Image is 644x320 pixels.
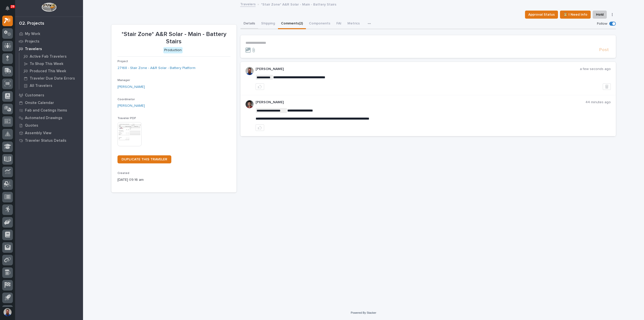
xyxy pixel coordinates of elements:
a: Assembly View [15,129,83,137]
button: FAI [333,19,344,29]
a: Automated Drawings [15,114,83,122]
button: Shipping [258,19,278,29]
p: Produced This Week [30,69,66,74]
a: Produced This Week [19,67,83,75]
span: DUPLICATE THIS TRAVELER [122,158,167,161]
p: Customers [25,93,44,98]
span: Manager [117,79,130,82]
span: Project [117,60,128,63]
a: Traveler Status Details [15,137,83,144]
p: To Shop This Week [30,62,63,66]
p: Onsite Calendar [25,101,54,105]
a: [PERSON_NAME] [117,103,145,109]
div: Notifications29 [6,6,13,14]
a: Onsite Calendar [15,99,83,106]
p: *Stair Zone* A&R Solar - Main - Battery Stairs [117,31,230,45]
p: Assembly View [25,131,51,135]
a: [PERSON_NAME] [117,84,145,90]
button: Comments (2) [278,19,306,29]
button: Metrics [344,19,363,29]
p: a few seconds ago [580,67,611,71]
p: *Stair Zone* A&R Solar - Main - Battery Stairs [261,1,336,7]
img: 6hTokn1ETDGPf9BPokIQ [246,67,254,75]
button: Delete post [603,83,611,90]
button: users-avatar [2,307,13,317]
span: Traveler PDF [117,117,136,120]
p: Fab and Coatings Items [25,108,67,113]
span: Hold [596,12,603,18]
img: Workspace Logo [42,3,56,12]
button: ⏳ I Need Info [560,11,591,19]
img: ROij9lOReuV7WqYxWfnW [246,100,254,108]
span: Approval Status [528,12,555,18]
a: Active Fab Travelers [19,53,83,60]
button: Post [597,47,611,53]
button: Components [306,19,333,29]
p: 44 minutes ago [585,100,611,104]
span: Post [599,47,609,53]
span: Created [117,172,129,175]
a: Traveler Due Date Errors [19,75,83,82]
p: Active Fab Travelers [30,54,67,59]
p: Traveler Status Details [25,138,66,143]
a: All Travelers [19,82,83,89]
button: Approval Status [525,11,558,19]
div: Production [163,47,183,53]
p: My Work [25,32,40,36]
p: All Travelers [30,84,52,88]
p: Projects [25,39,39,44]
a: Powered By Stacker [351,311,376,314]
p: Quotes [25,123,38,128]
button: Details [240,19,258,29]
a: To Shop This Week [19,60,83,67]
div: 02. Projects [19,21,44,26]
a: Travelers [240,1,256,7]
p: Automated Drawings [25,116,62,120]
button: Notifications [2,3,13,14]
p: [DATE] 09:16 am [117,177,230,183]
a: Travelers [15,45,83,53]
button: like this post [256,124,264,131]
a: My Work [15,30,83,38]
p: [PERSON_NAME] [256,100,585,104]
p: [PERSON_NAME] [256,67,580,71]
button: Hold [593,11,607,19]
p: Travelers [25,47,42,51]
p: Follow [597,22,607,26]
span: ⏳ I Need Info [563,12,587,18]
a: DUPLICATE THIS TRAVELER [117,155,171,163]
button: like this post [256,83,264,90]
p: Traveler Due Date Errors [30,76,75,81]
a: Quotes [15,122,83,129]
span: Coordinator [117,98,135,101]
a: Fab and Coatings Items [15,106,83,114]
a: Projects [15,38,83,45]
p: 29 [11,5,14,8]
a: Customers [15,91,83,99]
a: 27168 - Stair Zone - A&R Solar - Battery Platform [117,65,195,71]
